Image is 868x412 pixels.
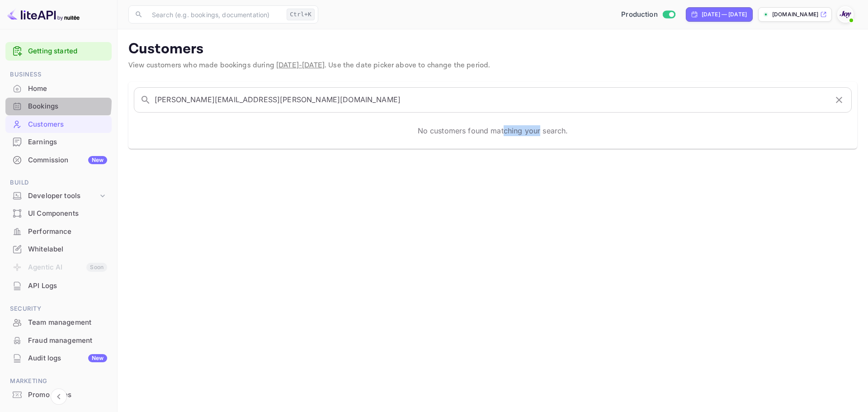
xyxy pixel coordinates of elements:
p: [DOMAIN_NAME] [772,10,818,19]
div: Ctrl+K [287,9,315,20]
div: Bookings [5,98,112,115]
a: Team management [5,314,112,331]
div: Commission [28,155,107,166]
span: Production [621,9,658,20]
div: New [88,156,107,164]
a: Earnings [5,133,112,150]
div: Audit logs [28,353,107,364]
div: Fraud management [5,332,112,350]
div: Performance [5,223,112,241]
input: Search customers by name or email... [155,87,828,113]
button: Collapse navigation [51,388,67,405]
a: Home [5,80,112,97]
span: [DATE] - [DATE] [276,61,325,70]
span: Security [5,304,112,314]
a: Bookings [5,98,112,114]
a: Whitelabel [5,241,112,257]
div: Performance [28,227,107,237]
a: Performance [5,223,112,240]
span: Marketing [5,376,112,386]
div: Whitelabel [5,241,112,258]
div: Promo codes [28,390,107,400]
div: Home [28,84,107,94]
span: View customers who made bookings during . Use the date picker above to change the period. [128,61,490,70]
a: API Logs [5,277,112,294]
div: API Logs [28,281,107,291]
div: UI Components [5,205,112,223]
div: Team management [5,314,112,331]
div: Customers [5,116,112,133]
div: Customers [28,119,107,130]
div: Whitelabel [28,244,107,255]
input: Search (e.g. bookings, documentation) [146,5,283,24]
a: Audit logsNew [5,350,112,366]
span: Business [5,70,112,80]
p: No customers found matching your search. [418,125,568,136]
a: CommissionNew [5,152,112,168]
div: Bookings [28,101,107,112]
div: [DATE] — [DATE] [702,10,747,19]
div: Earnings [5,133,112,151]
div: Audit logsNew [5,350,112,367]
span: Build [5,178,112,188]
div: Team management [28,317,107,328]
div: CommissionNew [5,152,112,169]
div: Getting started [5,42,112,61]
div: Developer tools [28,191,98,201]
div: Switch to Sandbox mode [618,9,679,20]
div: Developer tools [5,188,112,204]
p: Customers [128,40,857,58]
a: Fraud management [5,332,112,349]
a: Promo codes [5,386,112,403]
div: Fraud management [28,336,107,346]
img: LiteAPI logo [7,7,80,22]
a: UI Components [5,205,112,222]
div: API Logs [5,277,112,295]
div: New [88,354,107,362]
div: Home [5,80,112,98]
div: UI Components [28,208,107,219]
a: Customers [5,116,112,133]
div: Promo codes [5,386,112,404]
div: Earnings [28,137,107,147]
img: With Joy [838,7,853,22]
a: Getting started [28,46,107,57]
